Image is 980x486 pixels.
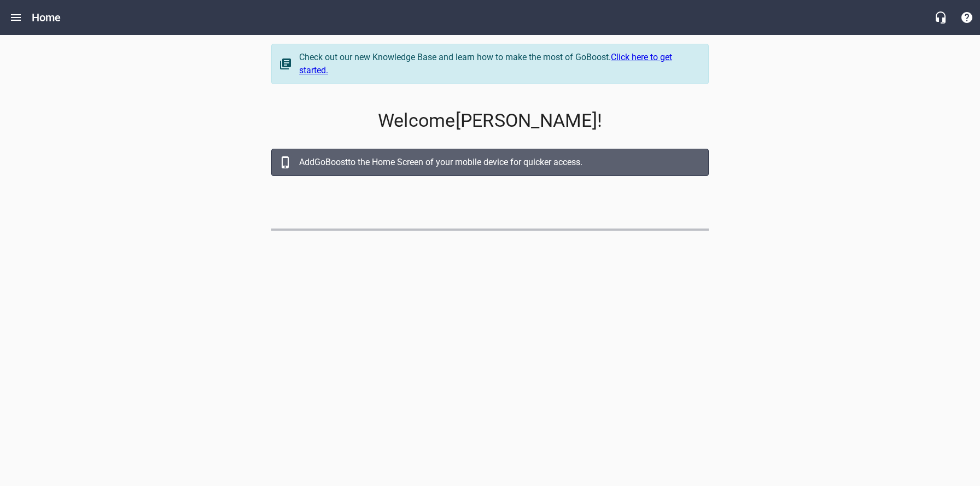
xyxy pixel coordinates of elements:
[271,149,709,176] a: AddGoBoostto the Home Screen of your mobile device for quicker access.
[32,9,61,26] h6: Home
[3,4,29,31] button: Open drawer
[299,156,697,169] div: Add GoBoost to the Home Screen of your mobile device for quicker access.
[271,110,709,132] p: Welcome [PERSON_NAME] !
[954,4,980,31] button: Support Portal
[299,51,697,77] div: Check out our new Knowledge Base and learn how to make the most of GoBoost.
[927,4,954,31] button: Live Chat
